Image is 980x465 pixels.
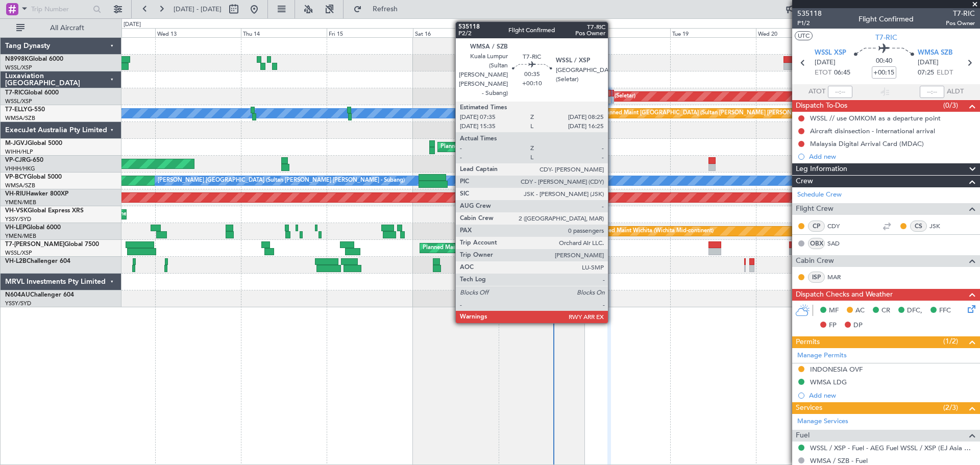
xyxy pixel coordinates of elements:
span: VH-LEP [5,225,26,231]
a: MAR [827,273,850,282]
div: Tue 19 [670,28,756,37]
span: FFC [939,306,951,316]
span: Crew [796,176,813,187]
a: M-JGVJGlobal 5000 [5,140,62,146]
div: INDONESIA OVF [810,365,863,374]
div: [DATE] [124,20,141,29]
span: T7-RIC [946,8,975,19]
a: CDY [827,222,850,231]
span: M-JGVJ [5,140,28,146]
div: OBX [808,238,825,249]
span: [DATE] - [DATE] [174,5,222,14]
a: VP-CJRG-650 [5,157,43,163]
a: YSSY/SYD [5,300,31,307]
span: Cabin Crew [796,255,834,267]
span: T7-ELLY [5,107,28,113]
a: VHHH/HKG [5,165,35,173]
span: Pos Owner [946,19,975,28]
div: Fri 15 [327,28,412,37]
div: CS [910,221,927,232]
button: UTC [795,31,813,40]
a: T7-[PERSON_NAME]Global 7500 [5,241,99,248]
span: VH-L2B [5,258,27,264]
button: All Aircraft [11,20,111,36]
span: 06:45 [834,68,850,78]
span: Flight Crew [796,203,834,215]
a: T7-RICGlobal 6000 [5,90,59,96]
span: Permits [796,336,820,348]
span: 00:40 [876,56,892,66]
div: Unplanned Maint Wichita (Wichita Mid-continent) [587,224,714,239]
span: N8998K [5,56,29,62]
span: Dispatch To-Dos [796,100,847,112]
span: ETOT [815,68,831,78]
div: Malaysia Digital Arrival Card (MDAC) [810,139,924,148]
div: WSSL // use OMKOM as a departure point [810,114,941,123]
span: Services [796,402,822,414]
span: WMSA SZB [918,48,952,58]
a: SAD [827,239,850,248]
div: Planned Maint [GEOGRAPHIC_DATA] (Seletar) [423,240,543,256]
span: Fuel [796,430,810,442]
a: VH-LEPGlobal 6000 [5,225,61,231]
span: ELDT [937,68,953,78]
span: 07:25 [918,68,934,78]
a: WSSL/XSP [5,64,32,71]
a: WSSL/XSP [5,97,32,105]
span: VP-BCY [5,174,27,180]
span: AC [855,306,865,316]
div: Aircraft disinsection - International arrival [810,127,935,135]
a: JSK [929,222,952,231]
span: [DATE] [815,58,836,68]
span: WSSL XSP [815,48,846,58]
span: CR [881,306,890,316]
a: VH-RIUHawker 800XP [5,191,68,197]
span: All Aircraft [27,25,108,32]
a: N8998KGlobal 6000 [5,56,63,62]
div: Unplanned Maint [GEOGRAPHIC_DATA] (Seletar) [508,89,635,104]
div: Sat 16 [413,28,499,37]
span: 535118 [797,8,822,19]
input: Trip Number [31,2,90,17]
a: WSSL / XSP - Fuel - AEG Fuel WSSL / XSP (EJ Asia Only) [810,444,975,452]
a: WMSA/SZB [5,114,35,122]
span: (2/3) [943,402,958,413]
span: ALDT [947,87,964,97]
span: Dispatch Checks and Weather [796,289,893,301]
a: VP-BCYGlobal 5000 [5,174,62,180]
span: ATOT [808,87,825,97]
span: Leg Information [796,163,847,175]
div: Flight Confirmed [859,14,914,25]
div: ISP [808,272,825,283]
a: YMEN/MEB [5,199,36,206]
a: YSSY/SYD [5,215,31,223]
a: WSSL/XSP [5,249,32,257]
span: T7-[PERSON_NAME] [5,241,64,248]
span: [DATE] [918,58,939,68]
span: P1/2 [797,19,822,28]
span: (0/3) [943,100,958,111]
div: Thu 14 [241,28,327,37]
span: DFC, [907,306,922,316]
a: WMSA / SZB - Fuel [810,456,868,465]
a: Manage Services [797,417,848,427]
a: VH-VSKGlobal Express XRS [5,208,84,214]
input: --:-- [828,86,852,98]
span: (1/2) [943,336,958,347]
span: N604AU [5,292,30,298]
span: VH-VSK [5,208,28,214]
a: N604AUChallenger 604 [5,292,74,298]
a: VH-L2BChallenger 604 [5,258,70,264]
a: WMSA/SZB [5,182,35,189]
a: Manage Permits [797,351,847,361]
div: Mon 18 [584,28,670,37]
span: Refresh [364,6,407,13]
span: VH-RIU [5,191,26,197]
button: Refresh [349,1,410,17]
span: T7-RIC [5,90,24,96]
span: DP [853,321,863,331]
a: WIHH/HLP [5,148,33,156]
span: T7-RIC [875,32,897,43]
span: MF [829,306,839,316]
div: Unplanned Maint [GEOGRAPHIC_DATA] (Sultan [PERSON_NAME] [PERSON_NAME] - Subang) [594,106,839,121]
